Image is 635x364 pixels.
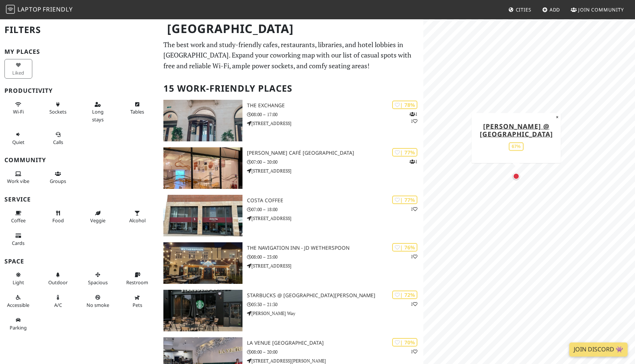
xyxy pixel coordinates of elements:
span: Coffee [11,217,26,224]
button: Restroom [124,269,152,288]
button: Light [4,269,32,288]
button: Food [44,207,72,227]
img: Starbucks @ Sir Herbert Austin Way [163,290,243,331]
span: Work-friendly tables [130,108,144,115]
span: Laptop [17,5,42,13]
span: Parking [10,324,27,331]
div: | 77% [392,196,417,204]
div: Map marker [511,171,521,181]
a: Costa Coffee | 77% 1 Costa Coffee 07:00 – 18:00 [STREET_ADDRESS] [159,195,424,236]
button: Spacious [84,269,112,288]
span: People working [7,178,29,184]
span: Stable Wi-Fi [13,108,24,115]
div: | 72% [392,291,417,299]
p: 08:00 – 20:00 [247,348,423,355]
p: 08:00 – 23:00 [247,253,423,260]
h3: La Venue [GEOGRAPHIC_DATA] [247,340,423,346]
button: Pets [124,291,152,311]
span: Food [52,217,64,224]
button: Cards [4,230,32,249]
span: Restroom [126,279,148,286]
span: Pet friendly [133,302,142,308]
div: 67% [509,142,524,151]
button: Quiet [4,128,32,148]
button: Coffee [4,207,32,227]
span: Accessible [7,302,29,308]
h2: Filters [4,19,154,41]
button: A/C [44,291,72,311]
span: Outdoor area [48,279,68,286]
span: Friendly [43,5,72,13]
button: Long stays [84,98,112,125]
span: Spacious [88,279,108,286]
h3: Productivity [4,87,154,94]
p: 07:00 – 18:00 [247,206,423,213]
button: Accessible [4,291,32,311]
a: [PERSON_NAME] @ [GEOGRAPHIC_DATA] [480,121,553,138]
img: Elio Café Birmingham [163,147,243,189]
img: The Navigation Inn - JD Wetherspoon [163,242,243,284]
button: Outdoor [44,269,72,288]
span: Long stays [92,108,104,122]
p: 07:00 – 20:00 [247,158,423,165]
span: Add [550,6,560,13]
p: 05:30 – 21:30 [247,301,423,308]
p: [STREET_ADDRESS] [247,167,423,174]
button: Parking [4,314,32,334]
a: The Navigation Inn - JD Wetherspoon | 76% 1 The Navigation Inn - JD Wetherspoon 08:00 – 23:00 [ST... [159,242,424,284]
p: [STREET_ADDRESS] [247,262,423,269]
h3: Service [4,196,154,203]
span: Power sockets [49,108,66,115]
p: 1 [411,206,417,213]
p: 08:00 – 17:00 [247,111,423,118]
p: 1 [411,348,417,355]
a: LaptopFriendly LaptopFriendly [6,3,73,16]
h3: Costa Coffee [247,197,423,204]
button: Close popup [554,113,561,121]
h3: Space [4,258,154,265]
span: Smoke free [87,302,109,308]
span: Cities [516,6,531,13]
span: Credit cards [12,240,25,246]
h3: The Exchange [247,102,423,109]
a: Starbucks @ Sir Herbert Austin Way | 72% 1 Starbucks @ [GEOGRAPHIC_DATA][PERSON_NAME] 05:30 – 21:... [159,290,424,331]
p: [STREET_ADDRESS] [247,215,423,222]
button: Veggie [84,207,112,227]
p: 1 [410,158,417,165]
div: | 78% [392,101,417,109]
span: Quiet [12,139,25,145]
img: Costa Coffee [163,195,243,236]
a: Cities [505,3,534,16]
span: Natural light [13,279,24,286]
button: Work vibe [4,168,32,187]
button: Sockets [44,98,72,118]
span: Group tables [50,178,66,184]
button: Tables [124,98,152,118]
p: 1 [411,301,417,308]
h3: [PERSON_NAME] Café [GEOGRAPHIC_DATA] [247,150,423,156]
p: [STREET_ADDRESS] [247,120,423,127]
span: Video/audio calls [53,139,63,145]
span: Veggie [90,217,105,224]
button: Wi-Fi [4,98,32,118]
a: The Exchange | 78% 11 The Exchange 08:00 – 17:00 [STREET_ADDRESS] [159,100,424,141]
span: Alcohol [129,217,146,224]
h2: 15 Work-Friendly Places [163,77,419,100]
p: 1 1 [410,111,417,125]
a: Add [539,3,563,16]
button: Groups [44,168,72,187]
h3: The Navigation Inn - JD Wetherspoon [247,245,423,251]
p: The best work and study-friendly cafes, restaurants, libraries, and hotel lobbies in [GEOGRAPHIC_... [163,39,419,71]
h3: My Places [4,48,154,55]
a: Join Community [568,3,627,16]
p: [PERSON_NAME] Way [247,310,423,317]
span: Air conditioned [54,302,62,308]
button: Calls [44,128,72,148]
div: | 70% [392,338,417,347]
img: The Exchange [163,100,243,141]
h3: Community [4,157,154,164]
a: Elio Café Birmingham | 77% 1 [PERSON_NAME] Café [GEOGRAPHIC_DATA] 07:00 – 20:00 [STREET_ADDRESS] [159,147,424,189]
img: LaptopFriendly [6,5,15,14]
h3: Starbucks @ [GEOGRAPHIC_DATA][PERSON_NAME] [247,292,423,299]
span: Join Community [578,6,624,13]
